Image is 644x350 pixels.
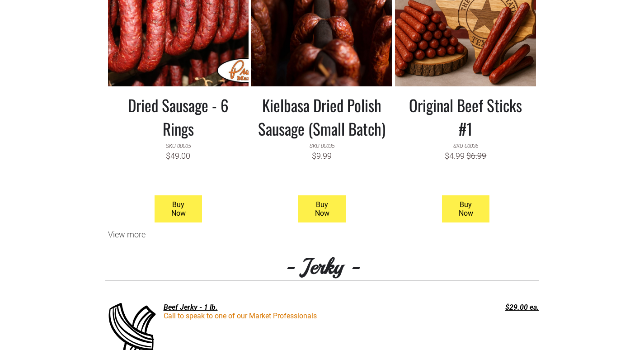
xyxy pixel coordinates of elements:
[156,196,201,222] span: Buy Now
[115,93,242,140] h3: Dried Sausage - 6 Rings
[166,150,190,161] div: $49.00
[105,303,448,312] div: Beef Jerky - 1 lb.
[258,86,385,191] a: Kielbasa Dried Polish Sausage (Small Batch) SKU 00035 $9.99
[300,196,345,222] span: Buy Now
[298,195,346,222] a: Buy Now
[452,303,539,312] div: $29.00 ea.
[453,140,478,150] div: SKU 00036
[310,140,334,150] div: SKU 00035
[166,140,191,150] div: SKU 00005
[442,195,489,222] a: Buy Now
[115,86,242,191] a: Dried Sausage - 6 Rings SKU 00005 $49.00
[402,86,529,191] a: Original Beef Sticks #1 SKU 00036 $4.99 $6.99
[164,312,317,320] a: Call to speak to one of our Market Professionals
[466,151,486,161] span: $6.99
[402,93,529,140] h3: Original Beef Sticks #1
[445,151,465,161] span: $4.99
[312,150,332,161] div: $9.99
[155,195,202,222] a: Buy Now
[105,253,539,280] h3: - Jerky -
[105,230,539,239] div: View more
[443,196,488,222] span: Buy Now
[258,93,385,140] h3: Kielbasa Dried Polish Sausage (Small Batch)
